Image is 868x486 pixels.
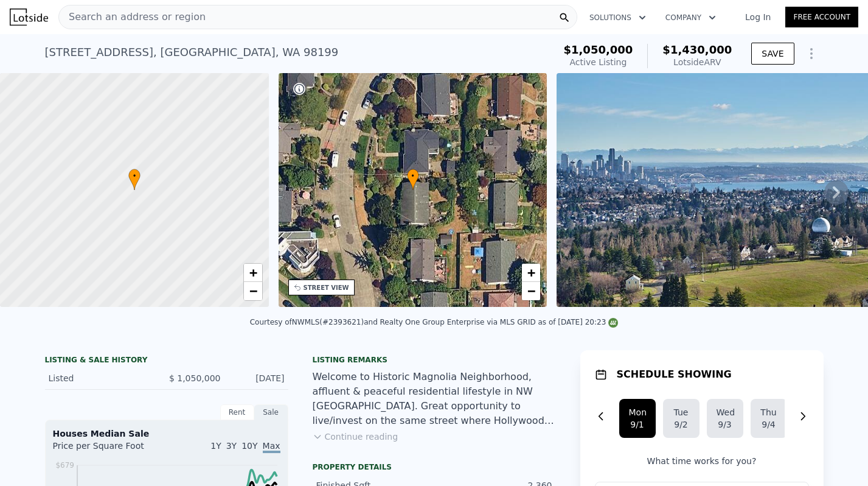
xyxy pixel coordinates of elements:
a: Zoom out [244,282,262,300]
div: Listing remarks [313,355,556,365]
button: SAVE [751,43,794,65]
div: 9/3 [717,418,734,431]
tspan: $679 [55,461,74,470]
button: Show Options [799,41,824,66]
div: Mon [629,406,646,418]
div: STREET VIEW [304,283,349,292]
span: 10Y [241,441,257,451]
div: Rent [220,404,254,420]
span: Search an address or region [59,10,206,24]
div: • [407,169,419,190]
a: Zoom in [244,264,262,282]
span: Active Listing [569,57,627,67]
span: − [527,283,535,298]
div: Tue [673,406,690,418]
div: 9/2 [673,418,690,431]
div: 9/1 [629,418,646,431]
div: [STREET_ADDRESS] , [GEOGRAPHIC_DATA] , WA 98199 [45,44,339,61]
span: + [527,265,535,280]
span: − [249,283,257,298]
div: Lotside ARV [662,56,732,68]
span: $ 1,050,000 [169,373,221,383]
span: 3Y [226,441,237,451]
div: • [128,169,141,190]
div: [DATE] [231,372,285,384]
img: Lotside [10,9,48,26]
button: Tue9/2 [663,399,700,438]
a: Zoom in [522,264,540,282]
span: Max [263,441,280,453]
button: Solutions [580,7,656,29]
a: Zoom out [522,282,540,300]
span: 1Y [210,441,221,451]
img: NWMLS Logo [608,318,618,328]
span: + [249,265,257,280]
a: Free Account [785,7,858,27]
div: Price per Square Foot [53,440,167,459]
span: $1,050,000 [563,43,633,56]
span: • [128,171,141,181]
button: Continue reading [313,431,398,443]
div: LISTING & SALE HISTORY [45,355,288,367]
button: Wed9/3 [707,399,743,438]
div: 9/4 [760,418,777,431]
div: Listed [49,372,157,384]
div: Sale [254,404,288,420]
span: • [407,171,419,181]
div: Welcome to Historic Magnolia Neighborhood, affluent & peaceful residential lifestyle in NW [GEOGR... [313,370,556,428]
span: $1,430,000 [662,43,732,56]
div: Courtesy of NWMLS (#2393621) and Realty One Group Enterprise via MLS GRID as of [DATE] 20:23 [250,318,619,326]
p: What time works for you? [595,455,809,467]
a: Log In [731,11,785,23]
h1: SCHEDULE SHOWING [617,367,732,382]
div: Wed [717,406,734,418]
div: Houses Median Sale [53,428,280,440]
button: Company [656,7,726,29]
button: Mon9/1 [619,399,656,438]
button: Thu9/4 [751,399,787,438]
div: Property details [313,462,556,472]
div: Thu [760,406,777,418]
